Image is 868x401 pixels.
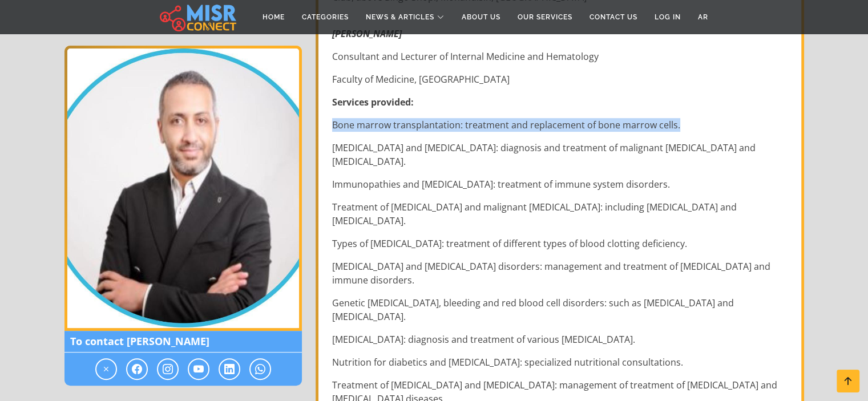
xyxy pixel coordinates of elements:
[332,96,414,108] strong: Services provided:
[332,355,790,369] p: Nutrition for diabetics and [MEDICAL_DATA]: specialized nutritional consultations.
[332,72,790,86] p: Faculty of Medicine, [GEOGRAPHIC_DATA]
[332,177,790,191] p: Immunopathies and [MEDICAL_DATA]: treatment of immune system disorders.
[332,50,790,63] p: Consultant and Lecturer of Internal Medicine and Hematology
[332,237,790,250] p: Types of [MEDICAL_DATA]: treatment of different types of blood clotting deficiency.
[160,3,236,31] img: main.misr_connect
[64,46,302,331] img: Dr. Ahmed Sobhi
[581,6,646,28] a: Contact Us
[509,6,581,28] a: Our Services
[332,118,790,132] p: Bone marrow transplantation: treatment and replacement of bone marrow cells.
[366,12,434,22] span: News & Articles
[254,6,293,28] a: Home
[332,333,790,346] p: [MEDICAL_DATA]: diagnosis and treatment of various [MEDICAL_DATA].
[453,6,509,28] a: About Us
[646,6,689,28] a: Log in
[332,141,790,168] p: [MEDICAL_DATA] and [MEDICAL_DATA]: diagnosis and treatment of malignant [MEDICAL_DATA] and [MEDIC...
[64,331,302,353] span: To contact [PERSON_NAME]
[689,6,717,28] a: AR
[332,260,790,287] p: [MEDICAL_DATA] and [MEDICAL_DATA] disorders: management and treatment of [MEDICAL_DATA] and immun...
[357,6,453,28] a: News & Articles
[293,6,357,28] a: Categories
[332,296,790,323] p: Genetic [MEDICAL_DATA], bleeding and red blood cell disorders: such as [MEDICAL_DATA] and [MEDICA...
[332,200,790,228] p: Treatment of [MEDICAL_DATA] and malignant [MEDICAL_DATA]: including [MEDICAL_DATA] and [MEDICAL_D...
